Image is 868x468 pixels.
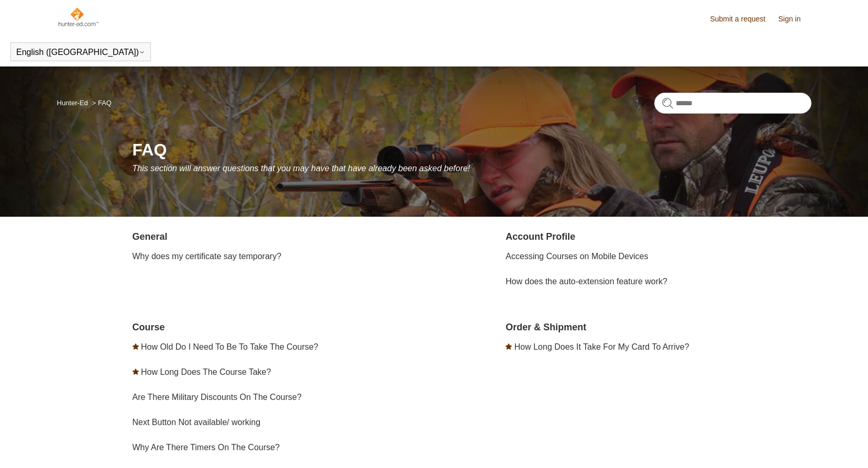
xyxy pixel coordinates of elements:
img: Hunter-Ed Help Center home page [57,6,100,27]
a: Why Are There Timers On The Course? [133,443,280,452]
a: How Old Do I Need To Be To Take The Course? [141,342,318,351]
a: Submit a request [710,14,776,25]
a: Next Button Not available/ working [133,418,261,427]
h1: FAQ [133,137,811,162]
p: This section will answer questions that you may have that have already been asked before! [133,162,811,175]
a: How Long Does It Take For My Card To Arrive? [514,342,689,351]
input: Search [654,93,811,114]
a: How does the auto-extension feature work? [506,277,667,286]
svg: Promoted article [133,369,139,375]
a: Sign in [778,14,811,25]
li: FAQ [90,99,112,107]
a: General [133,231,168,242]
a: How Long Does The Course Take? [141,367,271,376]
button: English ([GEOGRAPHIC_DATA]) [16,48,145,57]
a: Why does my certificate say temporary? [133,252,282,261]
a: Order & Shipment [506,322,586,332]
a: Are There Military Discounts On The Course? [133,393,302,402]
svg: Promoted article [506,343,512,350]
svg: Promoted article [133,343,139,350]
a: Account Profile [506,231,575,242]
div: Live chat [833,433,860,460]
li: Hunter-Ed [57,99,90,107]
a: Course [133,322,165,332]
a: Hunter-Ed [57,99,88,107]
a: Accessing Courses on Mobile Devices [506,252,648,261]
